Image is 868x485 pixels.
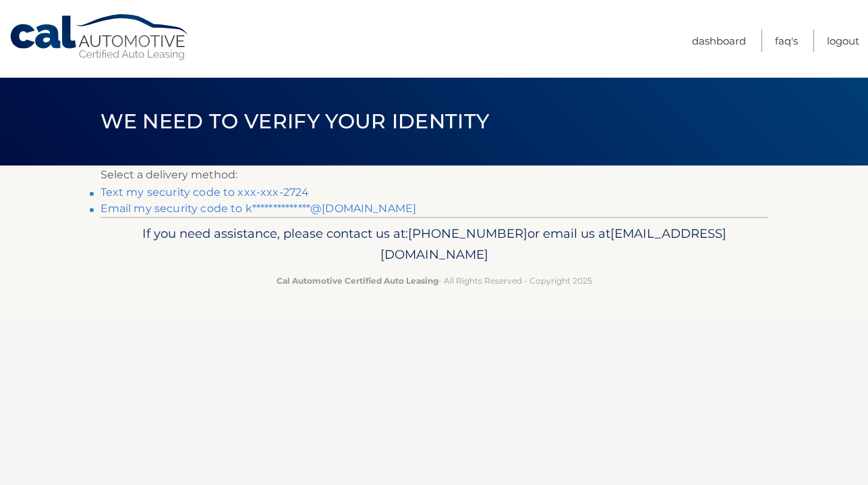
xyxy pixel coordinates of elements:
a: Text my security code to xxx-xxx-2724 [100,186,310,199]
p: If you need assistance, please contact us at: or email us at [109,223,759,266]
p: Select a delivery method: [100,165,768,184]
span: [PHONE_NUMBER] [408,226,527,241]
a: Cal Automotive [9,14,191,61]
a: FAQ's [775,30,798,52]
a: Logout [827,30,859,52]
a: Dashboard [692,30,746,52]
strong: Cal Automotive Certified Auto Leasing [277,276,438,286]
p: - All Rights Reserved - Copyright 2025 [109,274,759,288]
span: We need to verify your identity [100,109,490,134]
